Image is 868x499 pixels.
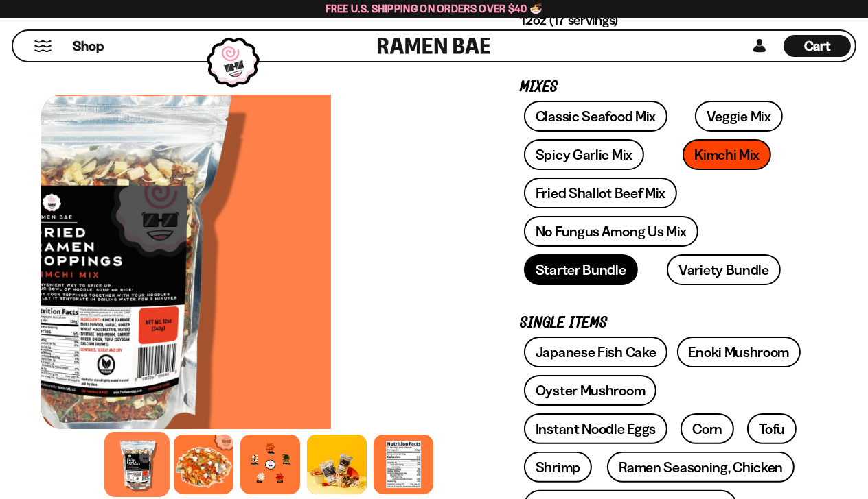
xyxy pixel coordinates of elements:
a: Variety Bundle [667,254,781,285]
button: Mobile Menu Trigger [34,40,52,52]
div: Cart [784,31,851,61]
a: Oyster Mushroom [524,375,657,406]
a: Classic Seafood Mix [524,101,667,132]
a: Enoki Mushroom [677,337,801,367]
a: Spicy Garlic Mix [524,139,644,170]
a: Instant Noodle Eggs [524,413,667,444]
a: Fried Shallot Beef Mix [524,178,677,208]
span: Free U.S. Shipping on Orders over $40 🍜 [325,2,543,15]
span: Shop [73,37,104,56]
a: Corn [681,413,734,444]
a: Shop [73,35,104,57]
p: Mixes [520,81,806,94]
a: Tofu [747,413,797,444]
a: Japanese Fish Cake [524,337,668,367]
a: Ramen Seasoning, Chicken [607,452,795,483]
a: Veggie Mix [695,101,783,132]
a: Starter Bundle [524,254,638,285]
span: Cart [804,38,831,54]
a: Shrimp [524,452,592,483]
a: No Fungus Among Us Mix [524,216,698,247]
p: Single Items [520,317,806,330]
